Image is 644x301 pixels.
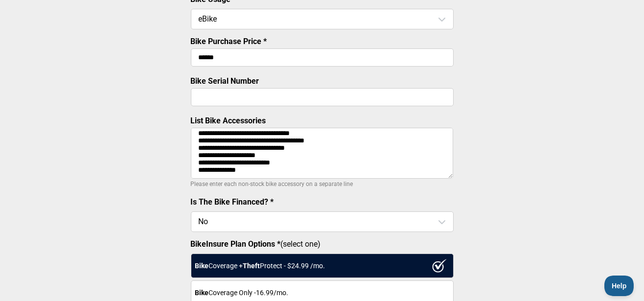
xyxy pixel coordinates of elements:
[191,197,274,207] label: Is The Bike Financed? *
[191,76,259,86] label: Bike Serial Number
[604,276,634,296] iframe: Toggle Customer Support
[191,116,266,125] label: List Bike Accessories
[243,262,260,270] strong: Theft
[195,289,209,297] strong: Bike
[191,254,454,278] div: Coverage + Protect - $ 24.99 /mo.
[191,239,281,249] strong: BikeInsure Plan Options *
[195,262,209,270] strong: Bike
[432,259,447,273] img: ux1sgP1Haf775SAghJI38DyDlYP+32lKFAAAAAElFTkSuQmCC
[191,178,454,190] p: Please enter each non-stock bike accessory on a separate line
[191,37,267,46] label: Bike Purchase Price *
[191,239,454,249] label: (select one)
